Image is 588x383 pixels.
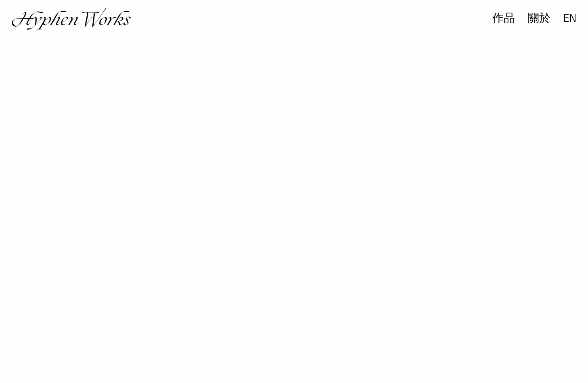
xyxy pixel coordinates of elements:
div: 作品 [492,13,515,24]
a: 關於 [528,15,550,24]
img: Hyphen Works [12,8,131,30]
div: 關於 [528,13,550,24]
a: 作品 [492,15,515,24]
a: EN [563,14,576,23]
